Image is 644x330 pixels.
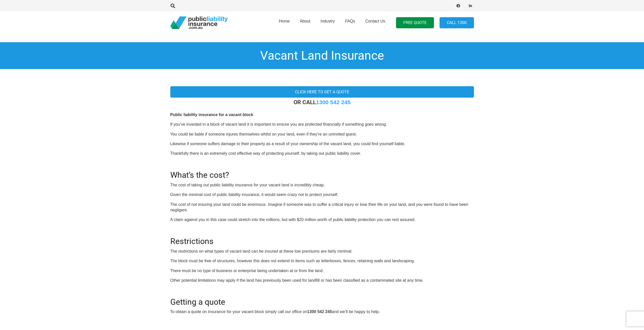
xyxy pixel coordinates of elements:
span: Industry [320,19,335,23]
span: Home [279,19,290,23]
span: Contact Us [365,19,385,23]
span: FAQs [345,19,355,23]
a: Contact Us [360,10,390,36]
a: Home [274,10,295,36]
h2: Getting a quote [170,291,474,307]
a: 1300 542 245 [316,99,351,105]
p: Given the minimal cost of public liability insurance, it would seem crazy not to protect yourself. [170,192,474,197]
p: The cost of not insuring your land could be enormous. Imagine if someone was to suffer a critical... [170,202,474,213]
p: There must be no type of business or enterprise being undertaken at or from the land. [170,268,474,274]
p: Other potential limitations may apply if the land has previously been used for landfill or has be... [170,278,474,283]
a: Click here to get a quote [170,86,474,98]
p: The restrictions on what types of vacant land can be insured at these low premiums are fairly min... [170,249,474,254]
p: A claim against you in this case could stretch into the millions, but with $20 million worth of p... [170,217,474,223]
a: LinkedIn [467,2,474,9]
strong: 1300 542 245 [307,310,332,314]
p: If you’ve invested in a block of vacant land it is important to ensure you are protected financia... [170,122,474,127]
p: You could be liable if someone injures themselves whilst on your land, even if they’re an uninvit... [170,131,474,137]
h2: What’s the cost? [170,164,474,180]
h2: Restrictions [170,230,474,246]
a: FREE QUOTE [396,17,434,29]
p: Likewise if someone suffers damage to their property as a result of your ownership of the vacant ... [170,141,474,147]
b: Public liability insurance for a vacant block [170,113,253,117]
a: Industry [315,10,340,36]
a: Call 1300 [440,17,474,29]
span: About [300,19,310,23]
a: pli_logotransparent [170,16,228,29]
a: About [295,10,316,36]
p: The block must be free of structures, however this does not extend to items such as letterboxes, ... [170,258,474,264]
a: FAQs [340,10,360,36]
a: Facebook [455,2,462,9]
p: The cost of taking out public liability insurance for your vacant land is incredibly cheap. [170,182,474,188]
a: Search [168,4,178,8]
strong: OR CALL [294,99,351,105]
p: Thankfully there is an extremely cost effective way of protecting yourself, by taking out public ... [170,151,474,156]
p: To obtain a quote on insurance for your vacant block simply call our office on and we’ll be happy... [170,309,474,315]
